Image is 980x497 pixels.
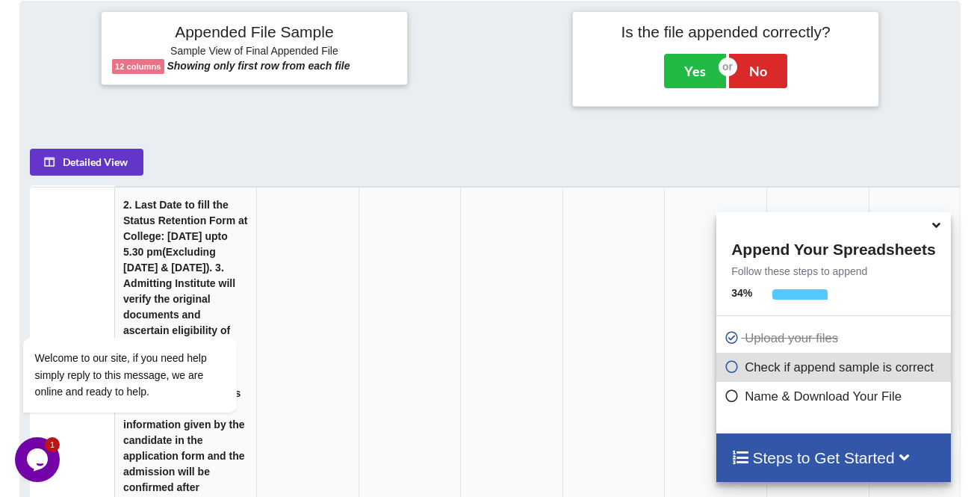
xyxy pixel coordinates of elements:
b: 34 % [731,287,752,299]
p: Follow these steps to append [716,264,950,279]
b: Showing only first row from each file [167,60,350,72]
button: No [729,54,787,88]
iframe: chat widget [15,437,63,482]
p: Check if append sample is correct [724,358,946,377]
button: Yes [664,54,726,88]
p: Name & Download Your File [724,387,946,406]
b: 12 columns [115,62,161,71]
button: Detailed View [30,148,143,175]
h4: Append Your Spreadsheets [716,236,950,259]
iframe: chat widget [15,203,284,430]
h4: Is the file appended correctly? [583,22,868,41]
p: Upload your files [724,329,946,348]
h6: Sample View of Final Appended File [112,45,397,60]
h4: Appended File Sample [112,22,397,43]
h4: Steps to Get Started [731,448,935,467]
